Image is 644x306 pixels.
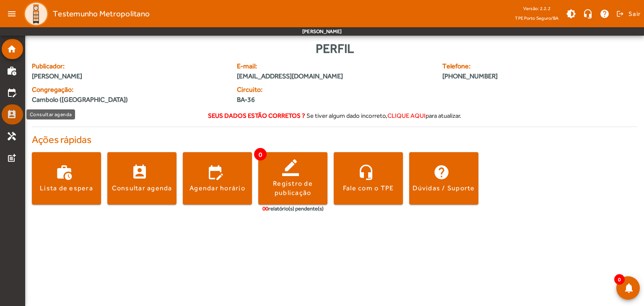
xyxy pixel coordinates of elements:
[237,71,432,81] span: [EMAIL_ADDRESS][DOMAIN_NAME]
[413,184,475,193] div: Dúvidas / Suporte
[258,152,327,205] button: Registro de publicação
[32,95,128,105] span: Cambolo ([GEOGRAPHIC_DATA])
[7,88,17,98] mat-icon: edit_calendar
[262,205,268,212] span: 00
[515,3,558,14] div: Versão: 2.2.2
[7,109,17,119] mat-icon: perm_contact_calendar
[183,152,252,205] button: Agendar horário
[7,44,17,54] mat-icon: home
[107,152,177,205] button: Consultar agenda
[237,61,432,71] span: E-mail:
[387,112,426,119] span: clique aqui
[409,152,478,205] button: Dúvidas / Suporte
[208,112,305,119] strong: Seus dados estão corretos ?
[32,71,227,81] span: [PERSON_NAME]
[32,61,227,71] span: Publicador:
[614,274,625,285] span: 0
[628,7,641,21] span: Sair
[3,5,20,22] mat-icon: menu
[23,1,49,26] img: Logo TPE
[343,184,394,193] div: Fale com o TPE
[26,109,75,119] div: Consultar agenda
[262,205,324,213] div: relatório(s) pendente(s)
[32,152,101,205] button: Lista de espera
[190,184,245,193] div: Agendar horário
[237,85,330,95] span: Circuito:
[237,95,330,105] span: BA-36
[32,85,227,95] span: Congregação:
[254,148,267,161] span: 0
[40,184,93,193] div: Lista de espera
[258,179,327,198] div: Registro de publicação
[112,184,172,193] div: Consultar agenda
[7,66,17,76] mat-icon: work_history
[7,131,17,141] mat-icon: handyman
[334,152,403,205] button: Fale com o TPE
[306,112,461,119] span: Se tiver algum dado incorreto, para atualizar.
[515,14,558,22] span: TPE Porto Seguro/BA
[20,1,150,26] a: Testemunho Metropolitano
[7,153,17,163] mat-icon: post_add
[32,134,637,146] h4: Ações rápidas
[32,39,637,58] div: Perfil
[442,71,586,81] span: [PHONE_NUMBER]
[615,8,641,20] button: Sair
[442,61,586,71] span: Telefone:
[53,7,150,21] span: Testemunho Metropolitano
